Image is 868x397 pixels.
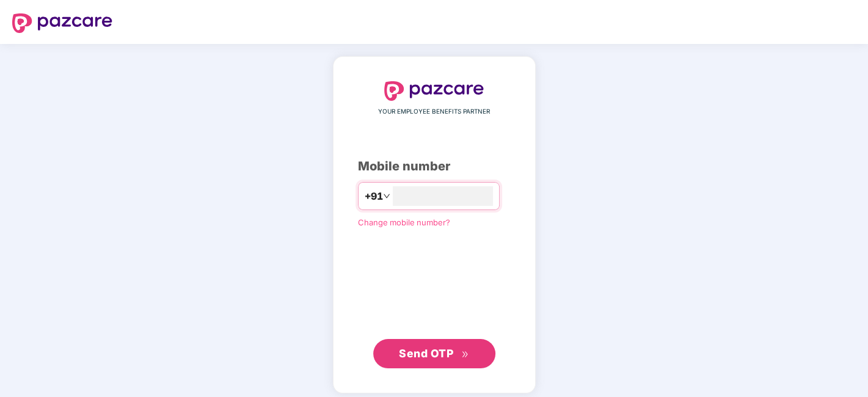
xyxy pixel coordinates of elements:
span: +91 [365,189,383,204]
button: Send OTPdouble-right [373,339,495,368]
span: Send OTP [399,347,453,360]
span: double-right [461,351,469,359]
a: Change mobile number? [358,217,450,227]
span: down [383,192,390,200]
img: logo [12,13,112,33]
span: YOUR EMPLOYEE BENEFITS PARTNER [378,107,490,117]
div: Mobile number [358,157,511,176]
img: logo [384,81,484,101]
